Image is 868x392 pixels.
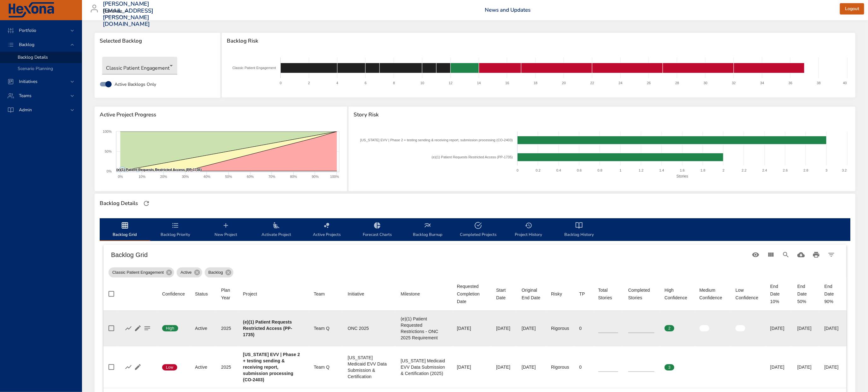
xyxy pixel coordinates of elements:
span: Medium Confidence [700,286,726,301]
div: Sort [496,286,512,301]
text: 50% [225,175,232,178]
text: 1.4 [660,168,664,172]
div: Sort [314,290,325,298]
span: 2 [665,325,674,331]
span: TP [579,290,588,298]
div: [DATE] [522,325,541,331]
text: 0 [517,168,519,172]
text: 100% [330,175,339,178]
text: 38 [817,81,821,85]
text: Stories [677,174,688,178]
span: Initiative [348,290,390,298]
div: backlog-tab [100,218,850,241]
div: ONC 2025 [348,325,390,331]
div: Sort [665,286,689,301]
span: Initiatives [14,79,43,85]
div: Classic Patient Engagement [102,57,177,74]
text: 70% [268,175,275,178]
text: [US_STATE] EVV | Phase 2 + testing sending & receiving report, submission processing (CO-2403) [360,138,513,142]
div: [DATE] [457,325,486,331]
button: Edit Project Details [133,362,143,372]
text: 2 [308,81,310,85]
div: Risky [551,290,562,298]
text: 0.8 [598,168,602,172]
text: 10% [138,175,145,178]
span: Backlog [14,42,39,48]
span: Backlog History [558,222,601,238]
text: 0.6 [577,168,582,172]
span: Backlog Risk [227,38,850,44]
div: Active [195,325,211,331]
div: [DATE] [496,364,512,370]
div: Project [243,290,257,298]
span: Start Date [496,286,512,301]
div: End Date 90% [824,283,842,305]
div: Completed Stories [628,286,654,301]
div: Original End Date [522,286,541,301]
span: 3 [665,365,674,370]
div: Sort [162,290,185,298]
h3: [PERSON_NAME][EMAIL_ADDRESS][PERSON_NAME][DOMAIN_NAME] [103,1,154,28]
text: 3.2 [842,168,847,172]
text: 6 [365,81,367,85]
div: [DATE] [770,364,787,370]
span: Selected Backlog [100,38,215,44]
div: Active [195,364,211,370]
div: Sort [401,290,420,298]
text: 32 [732,81,736,85]
span: Classic Patient Engagement [108,269,167,276]
div: Team Q [314,364,337,370]
div: Requested Completion Date [457,283,486,305]
span: Backlog Details [18,54,48,60]
span: Scenario Planning [18,66,53,72]
text: 10 [420,81,424,85]
span: Plan Year [221,286,233,301]
div: Sort [243,290,257,298]
div: [DATE] [770,325,787,331]
div: 2025 [221,325,233,331]
div: Rigorous [551,325,569,331]
text: 40% [203,175,210,178]
div: Classic Patient Engagement [108,267,174,278]
span: Project [243,290,304,298]
span: Status [195,290,211,298]
text: 1.6 [680,168,685,172]
text: 80% [290,175,297,178]
text: 50% [105,149,112,153]
div: Confidence [162,290,185,298]
div: Status [195,290,208,298]
div: [US_STATE] Medicaid EVV Data Submission & Certification (2025) [401,358,447,377]
span: High [162,325,178,331]
text: 0% [118,175,123,178]
div: Initiative [348,290,364,298]
div: [DATE] [797,364,814,370]
span: 0 [700,365,709,370]
div: Total Stories [598,286,618,301]
span: Team [314,290,337,298]
span: Active Projects [305,222,348,238]
div: End Date 50% [797,283,814,305]
a: News and Updates [485,6,531,14]
span: New Project [204,222,247,238]
div: Sort [522,286,541,301]
div: Rigorous [551,364,569,370]
span: Backlog Burnup [406,222,449,238]
div: [DATE] [457,364,486,370]
span: Completed Projects [457,222,500,238]
text: 18 [534,81,537,85]
span: Risky [551,290,569,298]
div: Milestone [401,290,420,298]
span: Activate Project [255,222,298,238]
text: 1.2 [639,168,644,172]
div: 2025 [221,364,233,370]
text: 2.2 [742,168,747,172]
div: Sort [598,286,618,301]
div: Team Q [314,325,337,331]
text: 4 [336,81,338,85]
b: [US_STATE] EVV | Phase 2 + testing sending & receiving report, submission processing (CO-2403) [243,352,300,382]
div: High Confidence [665,286,689,301]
